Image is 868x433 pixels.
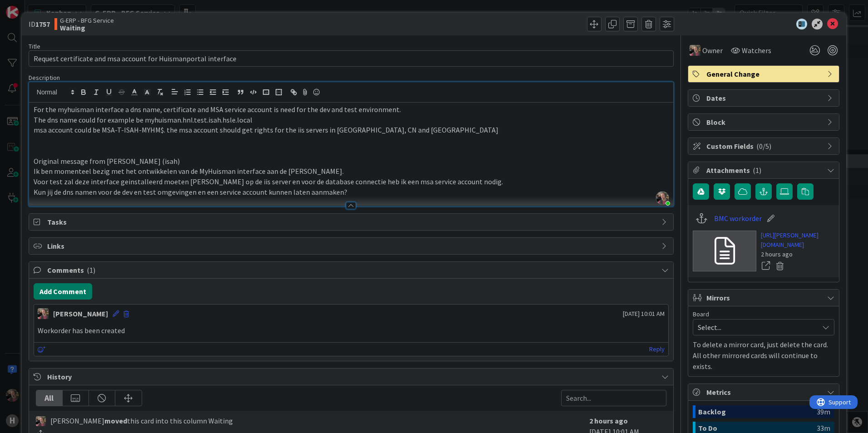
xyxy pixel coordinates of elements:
[34,283,92,300] button: Add Comment
[649,344,665,355] a: Reply
[761,260,771,272] a: Open
[623,309,665,319] span: [DATE] 10:01 AM
[29,50,674,67] input: type card name here...
[34,156,669,167] p: Original message from [PERSON_NAME] (isah)
[36,416,46,426] img: BF
[706,165,823,176] span: Attachments
[817,405,830,418] div: 39m
[702,45,723,56] span: Owner
[53,308,108,319] div: [PERSON_NAME]
[87,266,95,275] span: ( 1 )
[714,213,762,224] a: BMC workorder
[742,45,771,56] span: Watchers
[38,308,49,319] img: BF
[47,265,657,276] span: Comments
[706,387,823,398] span: Metrics
[29,42,40,50] label: Title
[35,20,50,29] b: 1757
[34,177,669,187] p: Voor test zal deze interface geinstalleerd moeten [PERSON_NAME] op de iis server en voor de datab...
[29,74,60,82] span: Description
[47,371,657,382] span: History
[47,216,657,227] span: Tasks
[60,17,114,24] span: G-ERP - BFG Service
[761,231,834,250] a: [URL][PERSON_NAME][DOMAIN_NAME]
[34,187,669,197] p: Kun jij de dns namen voor de dev en test omgevingen en een service account kunnen laten aanmaken?
[34,104,669,115] p: For the myhuisman interface a dns name, certificate and MSA service account is need for the dev a...
[19,1,41,12] span: Support
[589,416,628,425] b: 2 hours ago
[706,69,823,79] span: General Change
[698,405,817,418] div: Backlog
[753,166,761,175] span: ( 1 )
[656,192,669,204] img: mUQgmzPMbl307rknRjqrXhhrfDoDWjCu.png
[50,415,233,426] span: [PERSON_NAME] this card into this column Waiting
[34,125,669,135] p: msa account could be MSA-T-ISAH-MYHM$. the msa account should get rights for the iis servers in [...
[561,390,666,406] input: Search...
[38,325,665,336] p: Workorder has been created
[104,416,127,425] b: moved
[756,142,771,151] span: ( 0/5 )
[29,19,50,30] span: ID
[60,24,114,31] b: Waiting
[706,141,823,152] span: Custom Fields
[761,250,834,259] div: 2 hours ago
[693,311,709,317] span: Board
[706,93,823,103] span: Dates
[690,45,700,56] img: BF
[698,321,814,334] span: Select...
[34,115,669,125] p: The dns name could for example be myhuisman.hnl.test.isah.hsle.local
[47,241,657,251] span: Links
[706,292,823,303] span: Mirrors
[36,390,63,406] div: All
[693,339,834,372] p: To delete a mirror card, just delete the card. All other mirrored cards will continue to exists.
[34,166,669,177] p: Ik ben momenteel bezig met het ontwikkelen van de MyHuisman interface aan de [PERSON_NAME].
[706,117,823,128] span: Block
